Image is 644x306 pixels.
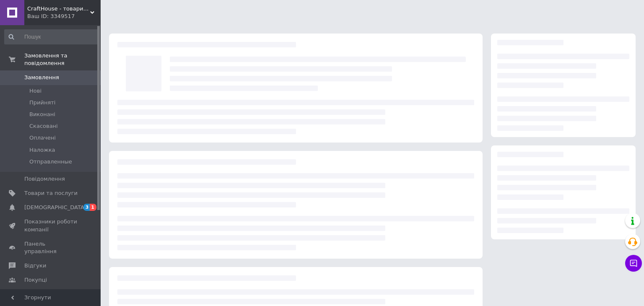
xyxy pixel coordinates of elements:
[24,276,47,284] span: Покупці
[24,218,78,233] span: Показники роботи компанії
[83,204,90,211] span: 3
[625,255,642,272] button: Чат з покупцем
[24,204,86,211] span: [DEMOGRAPHIC_DATA]
[29,122,58,130] span: Скасовані
[27,13,101,20] div: Ваш ID: 3349517
[24,175,65,183] span: Повідомлення
[29,111,55,118] span: Виконані
[29,158,72,166] span: Отправленные
[29,134,56,142] span: Оплачені
[24,52,101,67] span: Замовлення та повідомлення
[4,29,99,44] input: Пошук
[24,189,78,197] span: Товари та послуги
[29,146,55,154] span: Наложка
[29,99,55,106] span: Прийняті
[90,204,96,211] span: 1
[24,262,46,270] span: Відгуки
[24,240,78,255] span: Панель управління
[24,74,59,81] span: Замовлення
[29,87,42,95] span: Нові
[27,5,90,13] span: CraftHouse - товари для всієї родини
